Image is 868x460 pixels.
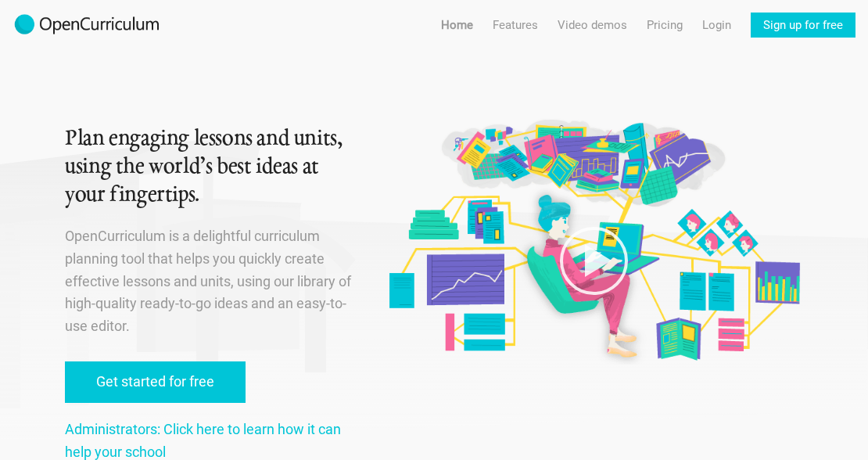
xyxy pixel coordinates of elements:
a: Features [493,13,538,38]
img: 2017-logo-m.png [13,13,161,38]
h1: Plan engaging lessons and units, using the world’s best ideas at your fingertips. [65,125,355,210]
p: OpenCurriculum is a delightful curriculum planning tool that helps you quickly create effective l... [65,225,355,338]
a: Pricing [647,13,683,38]
a: Home [441,13,473,38]
a: Administrators: Click here to learn how it can help your school [65,421,341,460]
a: Login [702,13,731,38]
a: Sign up for free [751,13,855,38]
a: Get started for free [65,361,246,403]
a: Video demos [558,13,627,38]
